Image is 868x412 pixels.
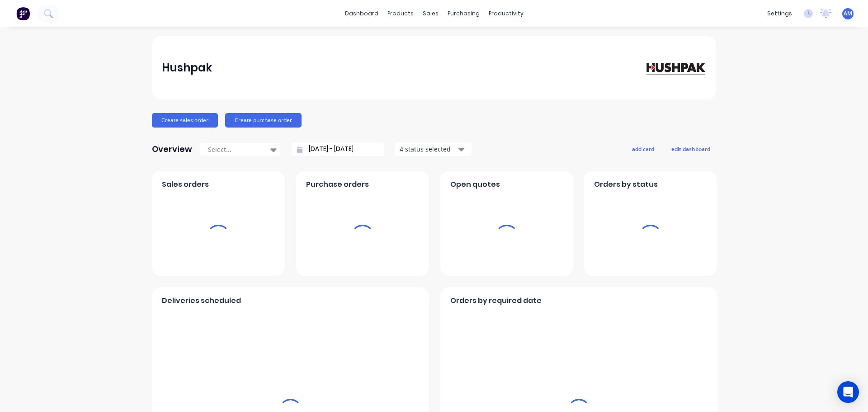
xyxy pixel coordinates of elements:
[443,7,484,20] div: purchasing
[643,60,706,76] img: Hushpak
[162,295,241,306] span: Deliveries scheduled
[594,179,658,190] span: Orders by status
[837,381,859,403] div: Open Intercom Messenger
[418,7,443,20] div: sales
[152,113,218,128] button: Create sales order
[152,140,192,158] div: Overview
[450,179,500,190] span: Open quotes
[763,7,797,20] div: settings
[484,7,528,20] div: productivity
[400,144,457,154] div: 4 status selected
[162,179,209,190] span: Sales orders
[395,142,472,156] button: 4 status selected
[306,179,369,190] span: Purchase orders
[16,7,30,20] img: Factory
[665,143,716,155] button: edit dashboard
[450,295,542,306] span: Orders by required date
[340,7,383,20] a: dashboard
[383,7,418,20] div: products
[844,9,852,18] span: AM
[225,113,302,128] button: Create purchase order
[626,143,660,155] button: add card
[162,59,212,77] div: Hushpak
